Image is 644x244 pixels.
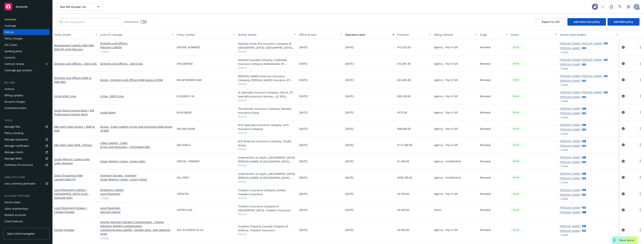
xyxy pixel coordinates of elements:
[54,109,94,116] a: Surety Bond
[3,218,49,224] a: Client features
[299,111,308,114] span: [DATE]
[621,228,625,232] a: circleInformation
[560,188,581,192] a: [PERSON_NAME]
[3,212,49,218] a: Related accounts
[397,45,411,49] span: $72,025.00
[345,111,354,114] span: [DATE]
[560,107,581,111] a: [PERSON_NAME]
[100,94,174,98] a: Crime - $5M Crime
[3,23,49,29] a: Coverage
[53,30,99,39] button: Policy details
[54,62,97,65] a: Directors and Officers - Side A DIC
[4,36,23,42] div: Policy changes
[236,30,298,39] button: Market details
[3,55,49,61] a: Contacts
[345,33,390,37] div: Expiration date
[560,229,581,233] a: [PERSON_NAME]
[560,160,581,164] a: [PERSON_NAME]
[238,74,296,82] div: [PERSON_NAME] American Insurance Company, [PERSON_NAME] Insurance, RT Specialty Insurance Service...
[560,79,581,83] a: [PERSON_NAME]
[54,44,94,51] a: Management Liability
[638,192,643,196] a: more
[397,33,427,37] div: Premium
[238,163,296,167] span: Show all
[100,236,174,240] a: 3 more
[512,111,520,114] span: Active
[4,55,15,61] div: Contacts
[621,159,625,163] a: circleInformation
[397,143,412,147] span: $115,358.00
[124,20,138,23] span: Show inactive
[177,94,194,98] span: ELU200557-24
[512,62,520,65] span: Active
[560,139,581,143] a: [PERSON_NAME]
[560,33,614,37] div: Service team leaders
[100,220,174,228] a: Foreign Voluntary Workers Compensation - Foreign Voluntary Workers Compensation
[560,46,581,50] a: [PERSON_NAME]
[299,176,308,179] span: [DATE]
[99,30,175,39] button: Lines of coverage
[345,127,354,131] span: [DATE]
[3,119,49,122] div: Tools
[7,232,35,236] span: Open Client Navigator
[298,30,344,39] button: Effective date
[3,1,49,12] a: Accounts
[3,194,49,198] div: Account settings
[238,58,296,66] div: National Casualty Company, Scottsdale Insurance Company (Nationwide), RT Specialty Insurance Serv...
[574,20,600,24] span: Add historical policy
[299,33,338,37] div: Effective date
[397,208,409,212] span: $2,500.00
[54,33,93,37] div: Policy details
[4,92,23,98] div: Billing updates
[561,67,568,69] button: 1 more
[560,62,581,66] a: [PERSON_NAME]
[560,206,581,210] a: [PERSON_NAME]
[54,94,76,98] a: Crime
[621,45,625,50] a: circleInformation
[100,125,174,133] a: Excess - Cyber Liability, Errors and Omissions $5M excess of $5M
[512,192,520,196] span: Active
[299,45,308,49] span: [DATE]
[100,41,174,45] a: Directors and Officers
[434,143,458,147] span: Agency - Pay in full
[177,45,200,49] span: [PHONE_NUMBER]
[595,4,598,7] div: 32
[608,3,615,10] a: Report a Bug
[344,30,396,39] button: Expiration date
[54,143,92,147] a: E&O with Cyber
[238,180,296,183] span: Show all
[177,192,189,196] span: 16P59729
[480,208,491,212] span: Renewal
[560,95,581,99] a: [PERSON_NAME]
[558,30,619,39] button: Service team leaders
[434,111,458,114] span: Agency - Pay in full
[177,143,191,147] span: D03165814
[614,20,633,24] span: Add BOR policy
[299,62,308,66] span: [DATE]
[238,107,296,115] div: The Hanover Insurance Company, Hanover Insurance Group
[480,111,491,114] span: Renewal
[299,159,308,163] span: [DATE]
[3,36,49,42] a: Policy changes
[4,16,16,22] div: Overview
[175,30,236,39] button: Policy number
[480,78,491,82] span: Renewal
[480,62,491,66] span: Renewal
[54,44,94,51] span: - $5M D&O $5M EPL $1M Fiduciary
[433,30,479,39] button: Billing method
[4,99,25,105] div: Account charges
[238,224,296,232] div: Travelers Property Casualty Company of America, Travelers Insurance
[4,61,24,67] div: Contract review
[434,45,458,49] span: Agency - Pay in full
[177,176,189,179] span: FAL-37851
[397,127,411,131] span: $98,000.00
[621,143,625,147] a: circleInformation
[100,206,174,210] a: Local Placement
[238,147,296,150] span: Show all
[4,143,29,149] div: Manage certificates
[542,20,560,24] span: Export to CSV
[480,159,491,163] span: Renewal
[3,105,49,111] a: Installment plans
[560,155,581,159] a: [PERSON_NAME]
[560,224,581,228] a: [PERSON_NAME]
